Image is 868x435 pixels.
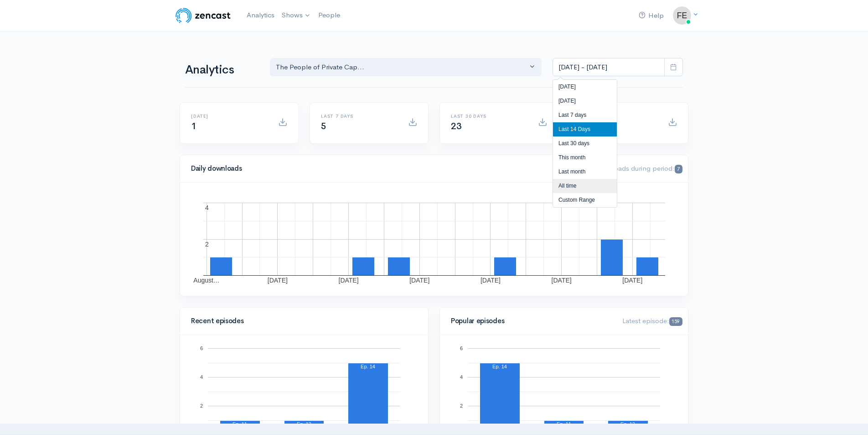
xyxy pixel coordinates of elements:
text: Ep. 11 [232,421,247,427]
li: [DATE] [553,80,617,94]
text: Ep. 14 [492,364,507,369]
h4: Daily downloads [191,165,583,173]
h4: Popular episodes [451,317,611,325]
button: The People of Private Cap... [270,58,542,77]
a: Help [635,6,667,26]
h6: Last 7 days [321,114,397,119]
span: Latest episode: [622,316,682,325]
text: [DATE] [268,277,288,284]
text: Ep. 11 [557,421,571,427]
text: 4 [460,374,463,380]
li: Last 14 Days [553,122,617,136]
text: 4 [205,204,209,211]
text: Ep. 13 [297,421,311,427]
h1: Analytics [185,63,259,77]
li: [DATE] [553,94,617,108]
span: 159 [669,317,682,326]
span: Downloads during period: [594,164,682,173]
text: 4 [200,374,203,380]
li: Custom Range [553,193,617,207]
svg: A chart. [191,194,677,285]
div: The People of Private Cap... [276,62,527,73]
h6: [DATE] [191,114,267,119]
text: Ep. 13 [620,421,635,427]
text: [DATE] [622,277,642,284]
text: 6 [200,346,203,351]
img: ... [673,6,691,25]
span: 5 [321,121,326,132]
a: Shows [278,5,315,26]
li: Last month [553,165,617,179]
text: 6 [460,346,463,351]
text: [DATE] [409,277,429,284]
text: [DATE] [480,277,501,284]
text: 2 [460,403,463,409]
text: 2 [200,403,203,409]
a: People [315,5,344,25]
span: 23 [451,121,461,132]
span: 7 [675,165,682,173]
text: 2 [205,241,209,248]
text: August… [193,277,220,284]
li: Last 30 days [553,136,617,151]
a: Analytics [243,5,278,25]
text: [DATE] [552,277,572,284]
text: Ep. 14 [361,364,375,369]
h6: All time [581,114,657,119]
li: This month [553,151,617,165]
input: analytics date range selector [553,58,665,77]
li: All time [553,179,617,193]
text: [DATE] [339,277,359,284]
h4: Recent episodes [191,317,412,325]
li: Last 7 days [553,108,617,122]
img: ZenCast Logo [174,6,232,25]
h6: Last 30 days [451,114,527,119]
span: 1 [191,121,196,132]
